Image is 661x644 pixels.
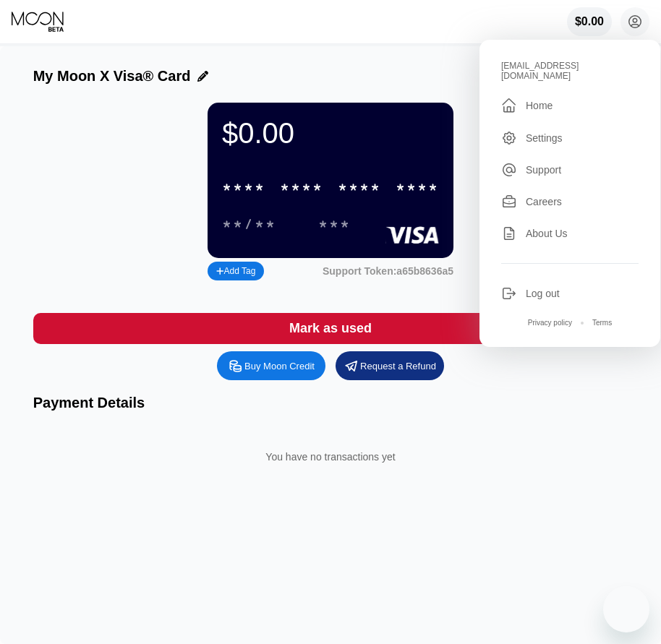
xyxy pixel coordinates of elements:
[33,395,628,411] div: Payment Details
[603,586,649,632] iframe: Button to launch messaging window
[33,313,628,344] div: Mark as used
[501,226,639,241] div: About Us
[592,319,612,327] div: Terms
[323,265,453,277] div: Support Token: a65b8636a5
[567,7,612,36] div: $0.00
[323,265,453,277] div: Support Token:a65b8636a5
[575,15,604,28] div: $0.00
[501,97,517,114] div: 
[208,262,264,280] div: Add Tag
[526,228,568,239] div: About Us
[528,319,572,327] div: Privacy policy
[501,130,639,146] div: Settings
[501,285,639,301] div: Log out
[501,97,639,114] div: Home
[526,164,561,176] div: Support
[526,196,562,207] div: Careers
[526,288,560,299] div: Log out
[244,360,315,372] div: Buy Moon Credit
[501,162,639,178] div: Support
[526,132,563,144] div: Settings
[501,61,639,81] div: [EMAIL_ADDRESS][DOMAIN_NAME]
[501,194,639,210] div: Careers
[222,117,439,150] div: $0.00
[45,437,617,477] div: You have no transactions yet
[526,100,553,111] div: Home
[217,351,325,380] div: Buy Moon Credit
[360,360,436,372] div: Request a Refund
[289,320,372,337] div: Mark as used
[336,351,444,380] div: Request a Refund
[33,68,191,85] div: My Moon X Visa® Card
[216,266,255,276] div: Add Tag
